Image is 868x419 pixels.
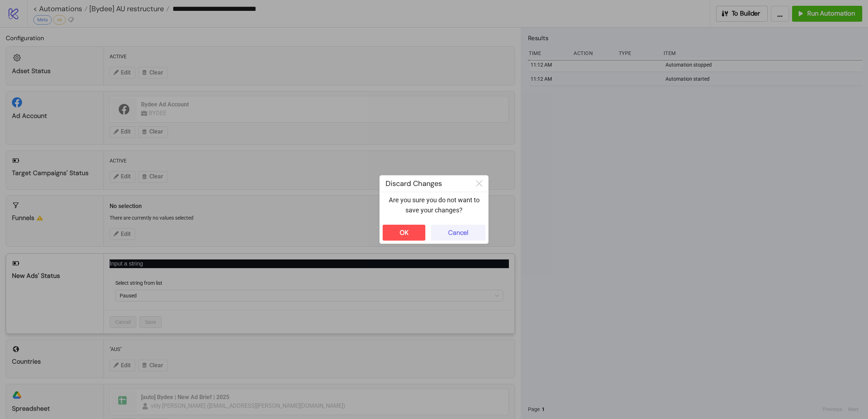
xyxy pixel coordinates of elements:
[400,229,409,237] div: OK
[431,225,485,241] button: Cancel
[448,229,468,237] div: Cancel
[380,175,470,192] div: Discard Changes
[386,195,482,216] p: Are you sure you do not want to save your changes?
[383,225,425,241] button: OK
